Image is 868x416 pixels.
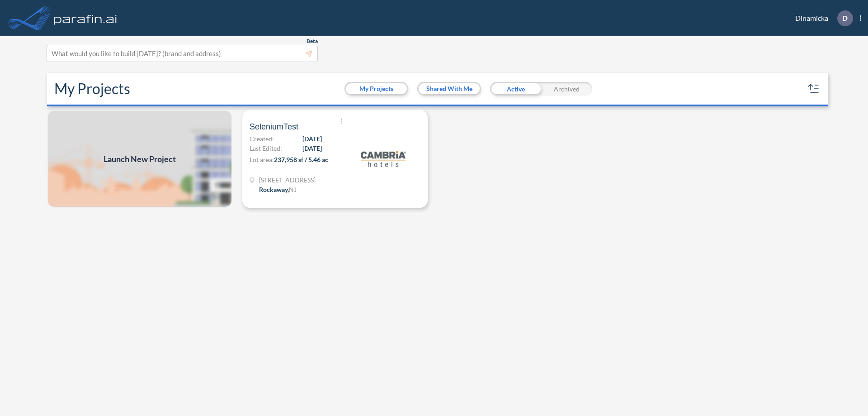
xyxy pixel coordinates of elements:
[250,143,282,153] span: Last Edited:
[250,156,274,163] span: Lot area:
[47,110,232,208] img: add
[346,83,407,94] button: My Projects
[52,9,119,27] img: logo
[259,186,289,193] span: Rockaway ,
[54,80,130,97] h2: My Projects
[104,153,176,165] span: Launch New Project
[361,136,406,182] img: logo
[807,81,821,96] button: sort
[250,134,274,143] span: Created:
[541,82,592,96] div: Archived
[307,38,318,45] span: Beta
[302,143,322,153] span: [DATE]
[842,14,848,22] p: D
[419,83,480,94] button: Shared With Me
[47,110,232,208] a: Launch New Project
[250,121,298,132] span: SeleniumTest
[259,185,297,194] div: Rockaway, NJ
[259,175,316,185] span: 321 Mt Hope Ave
[302,134,322,143] span: [DATE]
[274,156,328,163] span: 237,958 sf / 5.46 ac
[490,82,541,96] div: Active
[289,186,297,193] span: NJ
[782,10,861,26] div: Dinamicka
